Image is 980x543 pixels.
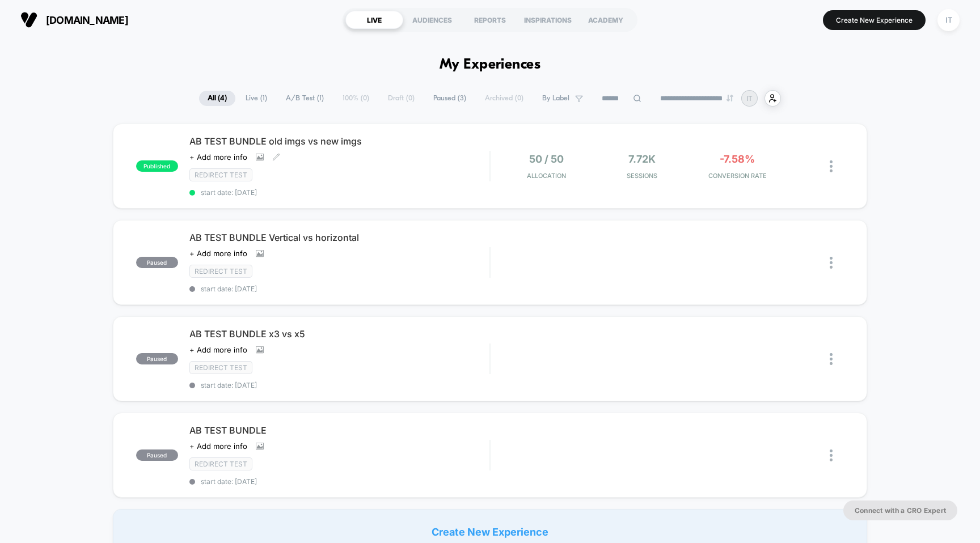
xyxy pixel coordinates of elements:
span: 50 / 50 [529,153,564,165]
div: ACADEMY [577,11,635,29]
div: AUDIENCES [403,11,461,29]
button: [DOMAIN_NAME] [17,11,132,29]
span: start date: [DATE] [189,381,490,389]
span: -7.58% [720,153,755,165]
span: paused [136,449,178,461]
span: Paused ( 3 ) [425,91,475,106]
div: Duration [366,260,396,273]
span: [DOMAIN_NAME] [46,14,128,26]
p: IT [746,94,753,103]
span: + Add more info [189,249,247,258]
span: All ( 4 ) [199,91,235,106]
span: 7.72k [628,153,656,165]
input: Seek [9,242,493,253]
img: end [726,95,733,101]
span: paused [136,353,178,364]
span: AB TEST BUNDLE Vertical vs horizontal [189,232,490,243]
span: Redirect Test [189,265,252,278]
span: start date: [DATE] [189,477,490,486]
div: Current time [338,260,364,273]
button: IT [934,9,963,32]
button: Create New Experience [823,10,926,30]
span: + Add more info [189,152,247,162]
h1: My Experiences [440,57,541,73]
div: IT [937,9,960,31]
span: Redirect Test [189,168,252,181]
span: AB TEST BUNDLE x3 vs x5 [189,328,490,340]
span: Live ( 1 ) [237,91,276,106]
img: close [830,257,833,269]
img: close [830,449,833,461]
div: INSPIRATIONS [519,11,577,29]
span: Redirect Test [189,457,252,470]
button: Play, NEW DEMO 2025-VEED.mp4 [6,257,24,275]
span: Sessions [597,172,687,180]
input: Volume [418,261,452,272]
span: AB TEST BUNDLE [189,425,490,436]
span: + Add more info [189,442,247,451]
img: close [830,160,833,172]
span: start date: [DATE] [189,285,490,293]
span: Redirect Test [189,361,252,374]
span: paused [136,257,178,268]
div: REPORTS [461,11,519,29]
span: Allocation [527,172,566,180]
img: Visually logo [20,11,37,28]
div: LIVE [345,11,403,29]
span: + Add more info [189,345,247,354]
span: By Label [542,94,569,103]
span: published [136,160,178,172]
span: start date: [DATE] [189,188,490,197]
span: A/B Test ( 1 ) [277,91,332,106]
img: close [830,353,833,365]
span: AB TEST BUNDLE old imgs vs new imgs [189,135,490,147]
button: Connect with a CRO Expert [843,500,957,520]
button: Play, NEW DEMO 2025-VEED.mp4 [236,127,264,154]
span: CONVERSION RATE [692,172,782,180]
